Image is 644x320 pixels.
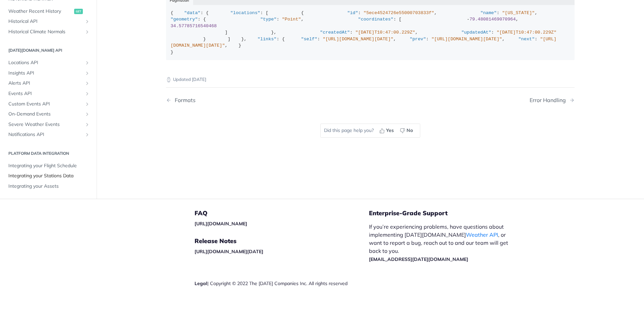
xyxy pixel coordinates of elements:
span: "[DATE]T10:47:00.229Z" [497,30,556,35]
a: Integrating your Flight Schedule [5,161,92,171]
div: { : { : [ { : , : , : { : , : [ , ] }, : , : } ] }, : { : , : , : , } } [171,10,570,56]
a: Integrating your Stations Data [5,171,92,181]
span: Events API [8,90,83,97]
span: "5ece4524726e55000703833f" [364,10,434,15]
span: "data" [184,10,201,15]
button: Show subpages for Insights API [85,71,90,76]
span: "[DATE]T10:47:00.229Z" [355,30,415,35]
a: Notifications APIShow subpages for Notifications API [5,130,92,140]
button: Show subpages for Notifications API [85,132,90,137]
span: "self" [301,37,317,42]
p: Updated [DATE] [166,76,575,83]
span: "links" [258,37,277,42]
span: Historical Climate Normals [8,29,83,35]
a: Severe Weather EventsShow subpages for Severe Weather Events [5,120,92,130]
div: Error Handling [530,97,569,103]
h5: Release Notes [195,237,369,245]
span: Integrating your Assets [8,183,90,190]
div: Formats [171,97,196,103]
span: "type" [260,17,277,22]
a: Historical Climate NormalsShow subpages for Historical Climate Normals [5,27,92,37]
span: Historical API [8,18,83,25]
span: 34.57785716540468 [171,24,217,29]
span: Severe Weather Events [8,121,83,128]
h5: FAQ [195,209,369,217]
span: Locations API [8,59,83,66]
span: Yes [386,127,394,134]
a: [EMAIL_ADDRESS][DATE][DOMAIN_NAME] [369,256,468,262]
span: get [74,9,83,14]
a: Historical APIShow subpages for Historical API [5,16,92,27]
span: "name" [480,10,497,15]
span: "locations" [230,10,260,15]
span: - [467,17,470,22]
span: "[URL][DOMAIN_NAME][DATE]" [323,37,393,42]
span: On-Demand Events [8,111,83,118]
a: Previous Page: Formats [166,97,341,103]
button: No [397,126,417,136]
button: Show subpages for Alerts API [85,81,90,86]
span: "geometry" [171,17,198,22]
span: Custom Events API [8,101,83,107]
span: Insights API [8,70,83,77]
span: "next" [518,37,535,42]
button: Show subpages for Events API [85,91,90,96]
span: "coordinates" [358,17,393,22]
button: Show subpages for Locations API [85,60,90,65]
span: No [407,127,413,134]
div: Did this page help you? [320,124,420,138]
span: Integrating your Stations Data [8,173,90,179]
span: 79.48081469070964 [470,17,516,22]
nav: Pagination Controls [166,90,575,110]
a: Custom Events APIShow subpages for Custom Events API [5,99,92,109]
span: Notifications API [8,131,83,138]
a: Events APIShow subpages for Events API [5,89,92,99]
a: Integrating your Assets [5,181,92,191]
button: Show subpages for Historical Climate Normals [85,29,90,35]
a: [URL][DOMAIN_NAME][DATE] [195,248,263,255]
a: Weather Recent Historyget [5,6,92,16]
button: Show subpages for Custom Events API [85,101,90,107]
span: Integrating your Flight Schedule [8,163,90,169]
button: Yes [377,126,397,136]
span: "prev" [410,37,426,42]
span: Weather Recent History [8,8,72,15]
a: Alerts APIShow subpages for Alerts API [5,78,92,88]
a: Weather API [466,231,498,238]
a: Locations APIShow subpages for Locations API [5,58,92,68]
button: Show subpages for Historical API [85,19,90,24]
span: Alerts API [8,80,83,87]
div: | Copyright © 2022 The [DATE] Companies Inc. All rights reserved [195,280,369,287]
span: "id" [347,10,358,15]
h5: Enterprise-Grade Support [369,209,526,217]
span: "updatedAt" [461,30,491,35]
h2: Platform DATA integration [5,150,92,156]
a: On-Demand EventsShow subpages for On-Demand Events [5,109,92,119]
span: "createdAt" [320,30,350,35]
a: Next Page: Error Handling [530,97,575,103]
span: "[URL][DOMAIN_NAME][DATE]" [431,37,502,42]
span: "Point" [282,17,301,22]
p: If you’re experiencing problems, have questions about implementing [DATE][DOMAIN_NAME] , or want ... [369,223,515,263]
a: Insights APIShow subpages for Insights API [5,68,92,78]
h2: [DATE][DOMAIN_NAME] API [5,47,92,53]
button: Show subpages for On-Demand Events [85,111,90,117]
button: Show subpages for Severe Weather Events [85,122,90,127]
a: Legal [195,280,207,286]
a: [URL][DOMAIN_NAME] [195,221,247,227]
span: "[US_STATE]" [502,10,535,15]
